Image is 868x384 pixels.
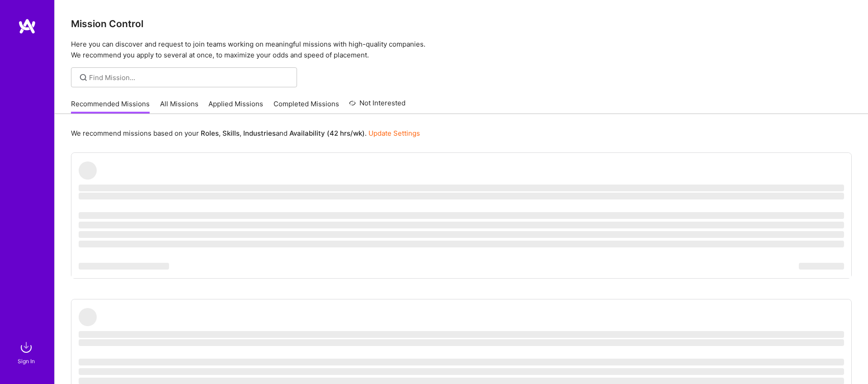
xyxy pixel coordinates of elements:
[17,338,35,356] img: sign in
[71,128,420,138] p: We recommend missions based on your , , and .
[78,72,89,83] i: icon SearchGrey
[71,39,852,61] p: Here you can discover and request to join teams working on meaningful missions with high-quality ...
[19,338,35,366] a: sign inSign In
[18,18,36,34] img: logo
[71,99,150,114] a: Recommended Missions
[349,98,406,114] a: Not Interested
[222,129,240,137] b: Skills
[201,129,219,137] b: Roles
[289,129,365,137] b: Availability (42 hrs/wk)
[89,73,290,82] input: Find Mission...
[18,356,35,366] div: Sign In
[71,18,852,29] h3: Mission Control
[274,99,339,114] a: Completed Missions
[208,99,263,114] a: Applied Missions
[368,129,420,137] a: Update Settings
[243,129,276,137] b: Industries
[160,99,198,114] a: All Missions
